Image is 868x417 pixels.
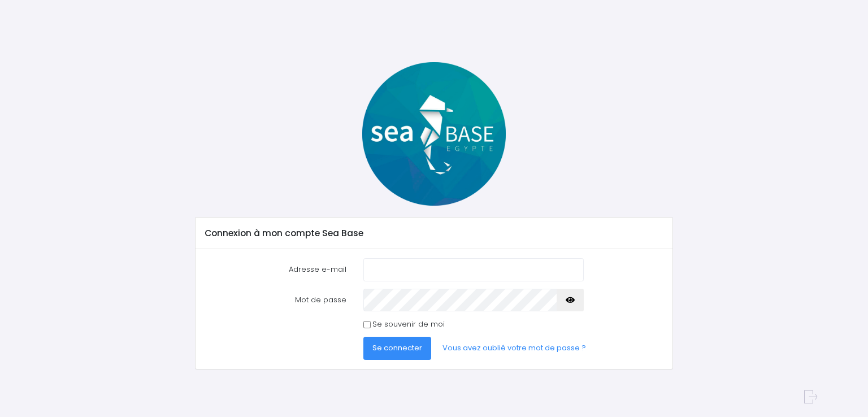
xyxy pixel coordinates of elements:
label: Mot de passe [197,289,355,311]
span: Se connecter [372,342,422,353]
div: Connexion à mon compte Sea Base [196,218,672,249]
button: Se connecter [363,337,431,359]
label: Adresse e-mail [197,258,355,281]
label: Se souvenir de moi [372,319,445,330]
a: Vous avez oublié votre mot de passe ? [433,337,595,359]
